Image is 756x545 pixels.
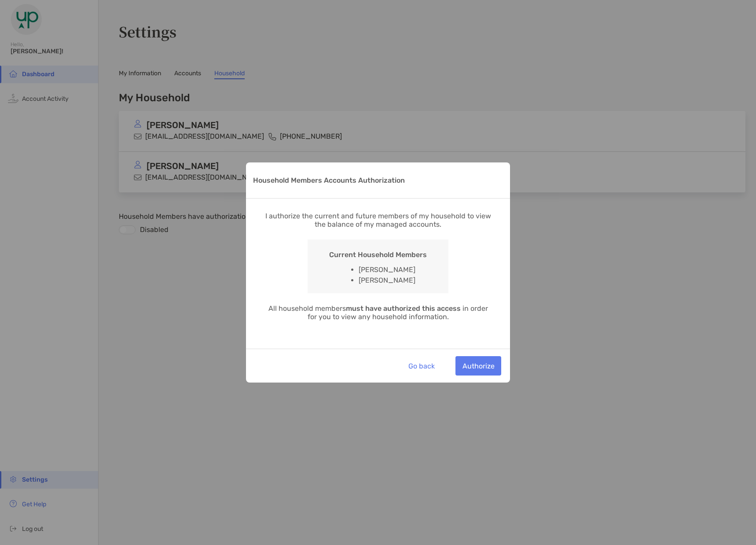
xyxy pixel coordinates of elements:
p: I authorize the current and future members of my household to view the balance of my managed acco... [264,212,492,228]
li: [PERSON_NAME] [359,265,415,274]
div: Household Members Accounts Authorization [246,162,510,383]
h4: Current Household Members [312,250,444,259]
span: must have authorized this access [346,304,461,313]
p: All household members in order for you to view any household information. [264,304,492,321]
button: Go back [401,356,441,376]
li: [PERSON_NAME] [359,276,415,284]
p: Household Members Accounts Authorization [253,175,405,186]
button: Authorize [455,356,501,376]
